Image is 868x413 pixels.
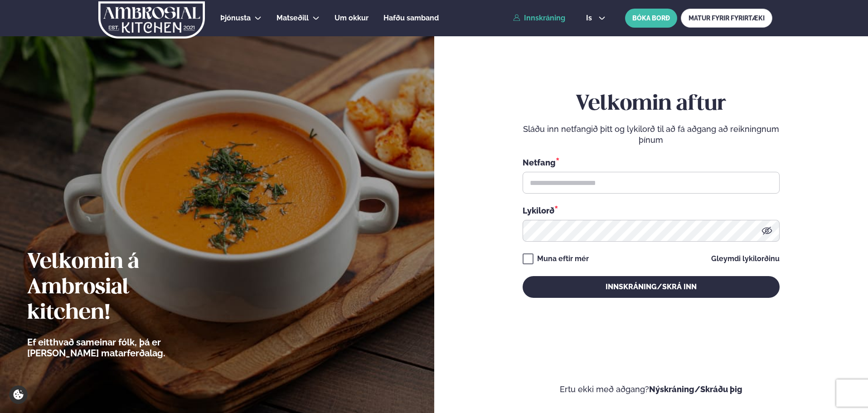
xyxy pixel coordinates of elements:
[513,14,565,22] a: Innskráning
[579,15,613,22] button: is
[335,13,369,24] a: Um okkur
[586,15,595,22] span: is
[649,384,742,394] a: Nýskráning/Skráðu þig
[276,14,309,22] span: Matseðill
[523,276,780,298] button: Innskráning/Skrá inn
[523,92,780,117] h2: Velkomin aftur
[681,9,772,28] a: MATUR FYRIR FYRIRTÆKI
[383,14,439,22] span: Hafðu samband
[9,385,28,404] a: Cookie settings
[335,14,369,22] span: Um okkur
[523,156,780,168] div: Netfang
[27,250,215,326] h2: Velkomin á Ambrosial kitchen!
[461,384,841,395] p: Ertu ekki með aðgang?
[276,13,309,24] a: Matseðill
[220,14,251,22] span: Þjónusta
[220,13,251,24] a: Þjónusta
[27,337,215,359] p: Ef eitthvað sameinar fólk, þá er [PERSON_NAME] matarferðalag.
[711,255,780,262] a: Gleymdi lykilorðinu
[97,1,206,39] img: logo
[523,204,780,216] div: Lykilorð
[625,9,677,28] button: BÓKA BORÐ
[383,13,439,24] a: Hafðu samband
[523,124,780,146] p: Sláðu inn netfangið þitt og lykilorð til að fá aðgang að reikningnum þínum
